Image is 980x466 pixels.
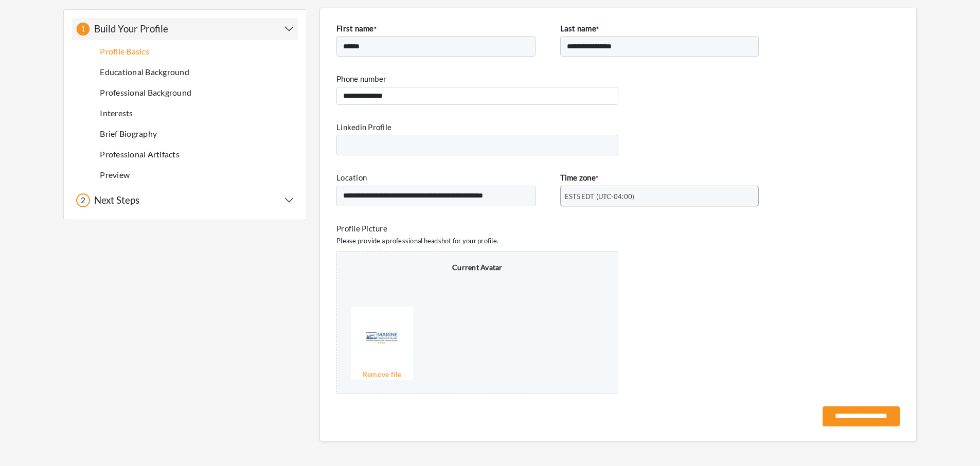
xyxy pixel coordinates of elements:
[560,172,599,184] label: Time zone
[76,193,294,207] button: 2 Next Steps
[596,174,598,182] abbr: required
[596,25,599,33] abbr: required
[351,369,413,380] a: Remove file
[76,193,90,207] div: 2
[452,262,503,273] p: Current Avatar
[90,194,139,206] h5: Next Steps
[76,22,90,36] div: 1
[336,236,900,246] p: Please provide a professional headshot for your profile.
[90,23,168,35] h5: Build Your Profile
[560,23,599,34] label: Last name
[374,25,377,33] abbr: required
[336,121,391,133] label: Linkedin Profile
[565,186,745,207] span: EST5EDT (UTC-04:00)
[336,73,386,85] label: Phone number
[336,23,377,34] label: First name
[76,22,294,36] button: 1 Build Your Profile
[336,172,367,184] label: Location
[336,223,387,235] label: Profile Picture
